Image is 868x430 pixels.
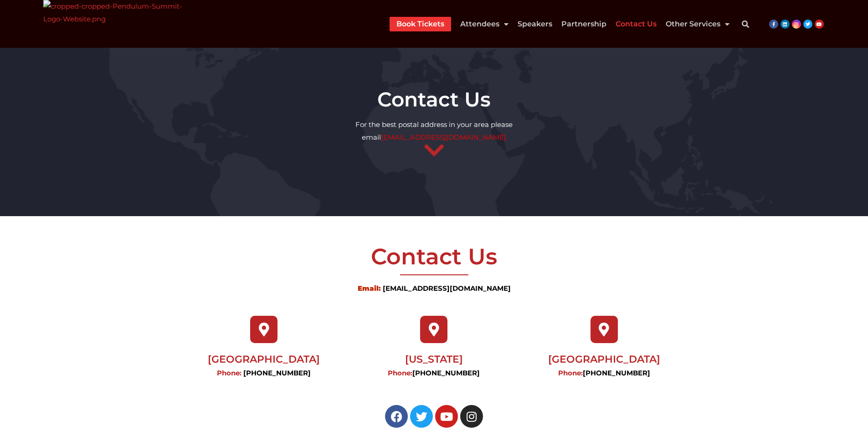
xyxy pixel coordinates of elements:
[184,367,344,379] p: Phone:
[561,17,606,31] a: Partnership
[396,17,444,31] a: Book Tickets
[583,369,650,377] a: [PHONE_NUMBER]
[736,15,755,33] div: Search
[616,17,657,31] a: Contact Us
[5,118,863,144] p: For the best postal address in your area please email
[524,354,684,364] h5: [GEOGRAPHIC_DATA]
[243,369,311,377] a: [PHONE_NUMBER]
[412,369,480,377] a: [PHONE_NUMBER]
[524,367,684,379] p: Phone:
[666,17,729,31] a: Other Services
[383,284,511,293] a: [EMAIL_ADDRESS][DOMAIN_NAME]
[460,17,508,31] a: Attendees
[29,245,839,268] h2: Contact Us
[518,17,552,31] a: Speakers
[5,89,863,109] h1: Contact Us
[358,284,381,293] span: Email:
[390,17,729,31] nav: Menu
[354,367,514,379] p: Phone:
[354,354,514,364] h5: [US_STATE]
[184,354,344,364] h5: [GEOGRAPHIC_DATA]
